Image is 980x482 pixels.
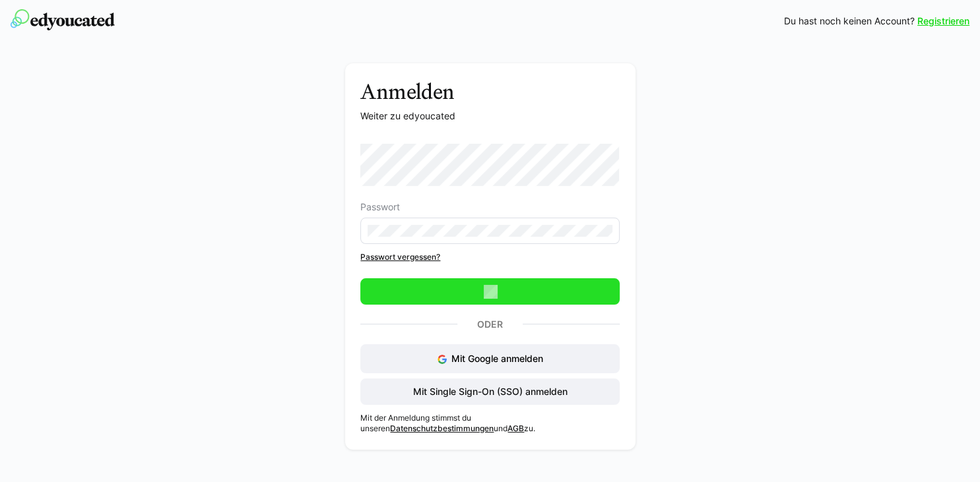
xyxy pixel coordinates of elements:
p: Oder [457,315,522,334]
span: Du hast noch keinen Account? [784,15,915,28]
button: Mit Single Sign-On (SSO) anmelden [360,378,619,405]
p: Mit der Anmeldung stimmst du unseren und zu. [360,413,619,434]
span: Mit Google anmelden [451,353,543,364]
a: Datenschutzbestimmungen [390,423,494,433]
h3: Anmelden [360,79,619,104]
img: edyoucated [11,9,115,30]
a: AGB [507,423,524,433]
p: Weiter zu edyoucated [360,109,619,123]
a: Registrieren [917,15,969,28]
span: Passwort [360,202,400,212]
a: Passwort vergessen? [360,252,619,262]
span: Mit Single Sign-On (SSO) anmelden [411,385,570,398]
button: Mit Google anmelden [360,344,619,373]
